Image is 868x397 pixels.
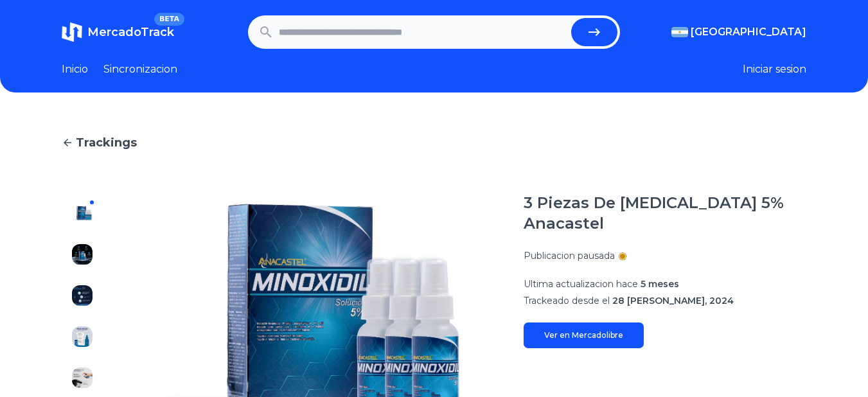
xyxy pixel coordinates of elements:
[72,203,93,224] img: 3 Piezas De Minoxidil 5% Anacastel
[103,62,177,77] a: Sincronizacion
[87,25,174,39] span: MercadoTrack
[641,278,679,290] span: 5 meses
[524,278,638,290] span: Ultima actualizacion hace
[72,285,93,306] img: 3 Piezas De Minoxidil 5% Anacastel
[72,244,93,265] img: 3 Piezas De Minoxidil 5% Anacastel
[524,193,806,234] h1: 3 Piezas De [MEDICAL_DATA] 5% Anacastel
[62,22,174,42] a: MercadoTrackBETA
[671,27,688,37] img: Argentina
[62,134,806,152] a: Trackings
[743,62,806,77] button: Iniciar sesion
[62,62,88,77] a: Inicio
[671,24,806,40] button: [GEOGRAPHIC_DATA]
[72,367,93,388] img: 3 Piezas De Minoxidil 5% Anacastel
[524,249,615,262] p: Publicacion pausada
[72,326,93,347] img: 3 Piezas De Minoxidil 5% Anacastel
[154,13,184,26] span: BETA
[691,24,806,40] span: [GEOGRAPHIC_DATA]
[62,22,82,42] img: MercadoTrack
[76,134,137,152] span: Trackings
[612,295,734,306] span: 28 [PERSON_NAME], 2024
[524,322,644,348] a: Ver en Mercadolibre
[524,295,610,306] span: Trackeado desde el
